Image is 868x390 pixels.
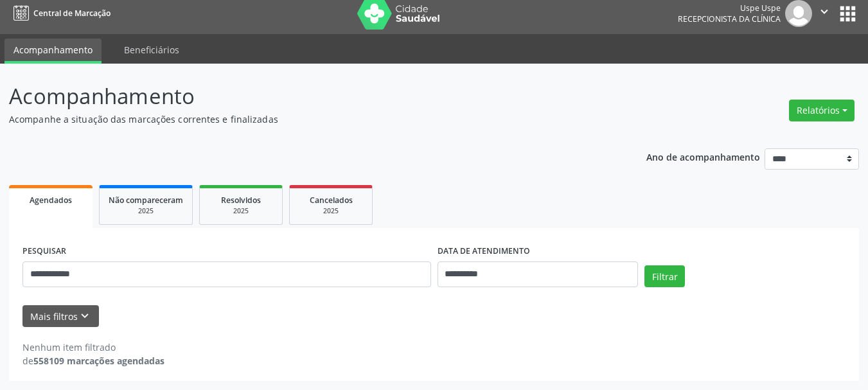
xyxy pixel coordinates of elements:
button: Mais filtroskeyboard_arrow_down [22,305,99,328]
div: de [22,354,164,368]
i:  [817,4,831,19]
div: Uspe Uspe [678,3,781,13]
a: Central de Marcação [9,3,111,24]
span: Resolvidos [221,195,261,206]
label: PESQUISAR [22,242,66,261]
strong: 558109 marcações agendadas [33,355,164,367]
div: 2025 [209,206,273,216]
label: DATA DE ATENDIMENTO [438,242,530,261]
span: Não compareceram [109,195,183,206]
div: Nenhum item filtrado [22,341,164,354]
p: Acompanhamento [9,80,604,112]
a: Acompanhamento [4,39,102,64]
div: 2025 [109,206,183,216]
p: Ano de acompanhamento [646,148,760,164]
i: keyboard_arrow_down [78,309,92,323]
p: Acompanhe a situação das marcações correntes e finalizadas [9,112,604,126]
button: Relatórios [789,100,855,121]
a: Beneficiários [115,39,188,61]
span: Central de Marcação [33,8,111,19]
span: Recepcionista da clínica [678,13,781,24]
button: Filtrar [644,265,685,287]
span: Agendados [30,195,72,206]
button: apps [837,3,859,25]
div: 2025 [299,206,363,216]
span: Cancelados [310,195,353,206]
